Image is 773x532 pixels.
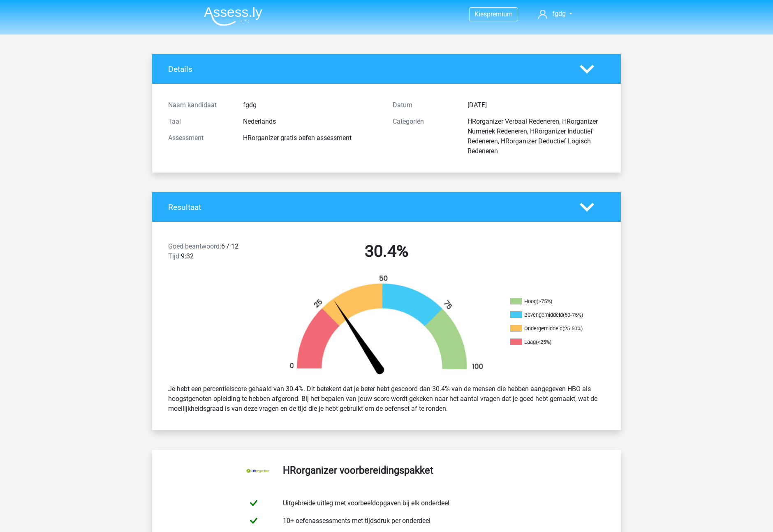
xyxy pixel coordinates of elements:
div: (<25%) [536,339,551,345]
li: Ondergemiddeld [510,325,592,332]
div: HRorganizer Verbaal Redeneren, HRorganizer Numeriek Redeneren, HRorganizer Inductief Redeneren, H... [461,117,611,156]
div: Assessment [162,133,237,143]
img: Assessly [204,7,262,26]
li: Hoog [510,298,592,305]
div: Naam kandidaat [162,100,237,110]
div: [DATE] [461,100,611,110]
span: fgdg [552,10,566,18]
span: Tijd: [168,252,181,260]
div: 6 / 12 9:32 [162,242,274,265]
div: Nederlands [237,117,386,127]
span: Kies [474,10,487,18]
div: fgdg [237,100,386,110]
div: Taal [162,117,237,127]
li: Bovengemiddeld [510,311,592,319]
span: premium [487,10,513,18]
div: Categoriën [386,117,461,156]
img: 30.93b1ff724fb0.png [275,274,498,378]
h4: Resultaat [168,203,567,212]
span: Goed beantwoord: [168,242,221,250]
div: Je hebt een percentielscore gehaald van 30.4%. Dit betekent dat je beter hebt gescoord dan 30.4% ... [162,381,611,417]
a: Kiespremium [470,9,518,20]
div: HRorganizer gratis oefen assessment [237,133,386,143]
li: Laag [510,339,592,346]
div: (50-75%) [563,312,583,318]
h2: 30.4% [280,242,493,261]
div: (>75%) [537,298,552,304]
a: fgdg [535,9,576,19]
h4: Details [168,64,567,74]
div: (25-50%) [562,325,583,332]
div: Datum [386,100,461,110]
